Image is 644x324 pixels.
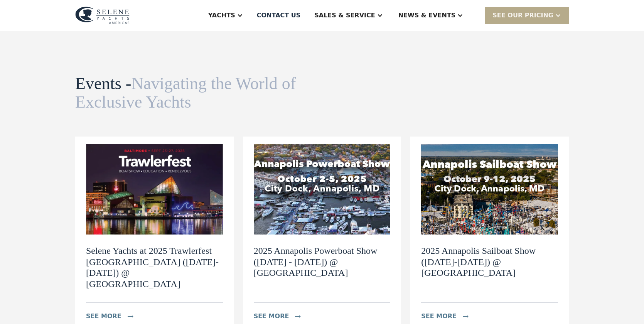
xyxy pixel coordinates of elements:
[492,11,553,20] div: SEE Our Pricing
[485,7,569,24] div: SEE Our Pricing
[421,245,558,278] h2: 2025 Annapolis Sailboat Show ([DATE]-[DATE]) @ [GEOGRAPHIC_DATA]
[295,315,301,318] img: icon
[75,7,130,24] img: logo
[314,11,375,20] div: Sales & Service
[421,312,457,321] div: see more
[463,315,469,318] img: icon
[75,74,298,112] h1: Events -
[86,245,223,290] h2: Selene Yachts at 2025 Trawlerfest [GEOGRAPHIC_DATA] ([DATE]-[DATE]) @ [GEOGRAPHIC_DATA]
[208,11,235,20] div: Yachts
[254,312,289,321] div: see more
[75,74,296,111] span: Navigating the World of Exclusive Yachts
[86,312,121,321] div: see more
[128,315,133,318] img: icon
[257,11,301,20] div: Contact US
[398,11,456,20] div: News & EVENTS
[254,245,391,278] h2: 2025 Annapolis Powerboat Show ([DATE] - [DATE]) @ [GEOGRAPHIC_DATA]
